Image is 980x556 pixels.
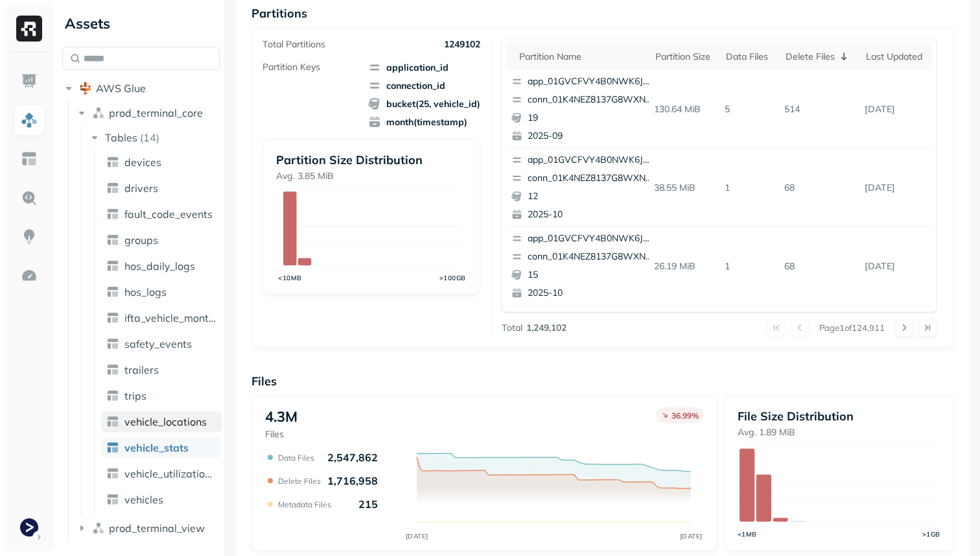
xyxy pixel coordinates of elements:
[106,208,119,221] img: table
[124,285,167,298] span: hos_logs
[719,98,779,121] p: 5
[506,227,659,305] button: app_01GVCFVY4B0NWK6JYK87JP2WRPconn_01K4NEZ8137G8WXNV00CK90XW1152025-10
[528,208,653,221] p: 2025-10
[106,285,119,298] img: table
[124,363,159,376] span: trailers
[278,500,331,509] p: Metadata Files
[101,463,222,484] a: vehicle_utilization_day
[106,389,119,402] img: table
[866,51,925,63] div: Last updated
[21,189,38,206] img: Query Explorer
[106,415,119,428] img: table
[859,176,931,199] p: Oct 3, 2025
[109,522,205,535] span: prod_terminal_view
[738,426,940,439] p: Avg. 1.89 MiB
[859,98,931,121] p: Sep 30, 2025
[719,176,779,199] p: 1
[528,112,653,125] p: 19
[62,13,220,34] div: Assets
[922,530,940,538] tspan: >1GB
[105,131,137,144] span: Tables
[405,532,428,540] tspan: [DATE]
[528,93,653,106] p: conn_01K4NEZ8137G8WXNV00CK90XW1
[528,75,653,88] p: app_01GVCFVY4B0NWK6JYK87JP2WRP
[124,493,163,506] span: vehicles
[106,493,119,506] img: table
[506,306,659,383] button: app_01GVCFVY4B0NWK6JYK87JP2WRPconn_01K4NEZ8137G8WXNV00CK90XW1102025-10
[368,115,480,128] span: month(timestamp)
[124,234,158,247] span: groups
[16,16,42,42] img: Ryft
[101,411,222,432] a: vehicle_locations
[101,489,222,510] a: vehicles
[101,282,222,302] a: hos_logs
[265,428,297,441] p: Files
[528,232,653,245] p: app_01GVCFVY4B0NWK6JYK87JP2WRP
[106,441,119,454] img: table
[92,106,105,119] img: namespace
[506,149,659,226] button: app_01GVCFVY4B0NWK6JYK87JP2WRPconn_01K4NEZ8137G8WXNV00CK90XW1122025-10
[779,98,860,121] p: 514
[327,474,378,487] p: 1,716,958
[528,250,653,263] p: conn_01K4NEZ8137G8WXNV00CK90XW1
[444,38,480,51] p: 1249102
[671,411,699,420] p: 36.99 %
[124,467,216,480] span: vehicle_utilization_day
[738,409,940,424] p: File Size Distribution
[358,498,378,511] p: 215
[62,78,220,99] button: AWS Glue
[106,363,119,376] img: table
[106,156,119,169] img: table
[327,451,378,464] p: 2,547,862
[679,532,702,540] tspan: [DATE]
[786,49,854,64] div: Delete Files
[779,255,860,278] p: 68
[75,103,220,123] button: prod_terminal_core
[262,38,325,51] p: Total Partitions
[106,337,119,350] img: table
[75,518,220,538] button: prod_terminal_view
[738,530,757,538] tspan: <1MB
[519,51,642,63] div: Partition name
[649,176,720,199] p: 38.55 MiB
[278,453,314,463] p: Data Files
[124,441,189,454] span: vehicle_stats
[368,97,480,110] span: bucket(25, vehicle_id)
[859,255,931,278] p: Oct 3, 2025
[101,385,222,406] a: trips
[278,476,321,486] p: Delete Files
[101,359,222,380] a: trailers
[276,170,467,182] p: Avg. 3.85 MiB
[649,98,720,121] p: 130.64 MiB
[526,322,566,334] p: 1,249,102
[101,333,222,354] a: safety_events
[21,112,38,128] img: Assets
[106,467,119,480] img: table
[106,311,119,324] img: table
[779,176,860,199] p: 68
[124,156,161,169] span: devices
[101,230,222,250] a: groups
[96,82,146,95] span: AWS Glue
[251,6,954,21] p: Partitions
[649,255,720,278] p: 26.19 MiB
[439,274,466,282] tspan: >100GB
[101,152,222,173] a: devices
[106,260,119,272] img: table
[528,287,653,300] p: 2025-10
[124,389,146,402] span: trips
[502,322,522,334] p: Total
[109,106,203,119] span: prod_terminal_core
[124,260,195,272] span: hos_daily_logs
[21,267,38,284] img: Optimization
[276,152,467,167] p: Partition Size Distribution
[124,415,207,428] span: vehicle_locations
[21,228,38,245] img: Insights
[719,255,779,278] p: 1
[368,61,480,74] span: application_id
[528,172,653,185] p: conn_01K4NEZ8137G8WXNV00CK90XW1
[262,61,320,73] p: Partition Keys
[92,522,105,535] img: namespace
[726,51,773,63] div: Data Files
[124,311,216,324] span: ifta_vehicle_months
